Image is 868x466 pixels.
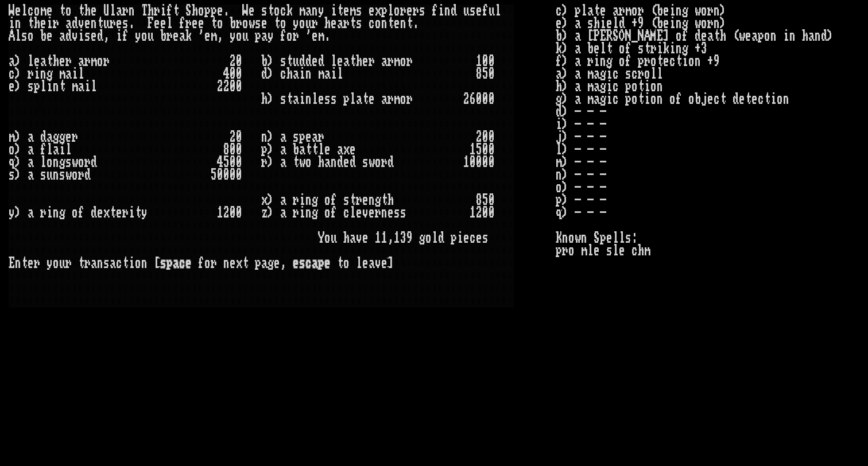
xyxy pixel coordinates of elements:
div: e [160,17,166,30]
div: a [324,68,331,80]
div: ) [268,93,274,106]
div: h [148,5,154,17]
div: p [343,93,350,106]
div: l [40,80,46,93]
div: o [97,55,103,68]
div: l [21,5,28,17]
div: 2 [230,55,236,68]
div: i [72,68,78,80]
div: ' [198,30,204,42]
div: h [192,5,198,17]
div: l [65,143,72,156]
div: F [148,17,154,30]
div: g [53,131,59,143]
div: n [312,5,318,17]
div: u [305,17,312,30]
div: r [185,17,192,30]
stats: c) plate armor (being worn) e) a shield +9 (being worn) b) a [PERSON_NAME] of death (weapon in ha... [556,5,859,442]
div: ) [15,143,21,156]
div: f [122,30,129,42]
div: 2 [217,80,223,93]
div: r [65,55,72,68]
div: n [15,17,21,30]
div: i [438,5,444,17]
div: r [110,17,116,30]
div: f [166,5,173,17]
div: t [350,17,356,30]
div: e [343,5,350,17]
div: d [72,17,78,30]
div: l [350,93,356,106]
div: r [154,5,160,17]
div: a [312,131,318,143]
div: y [318,5,324,17]
div: i [331,5,337,17]
div: r [28,68,34,80]
div: e [331,17,337,30]
div: r [369,55,375,68]
div: r [318,131,324,143]
div: e [305,131,312,143]
div: e [91,30,97,42]
div: t [28,17,34,30]
div: d [451,5,457,17]
div: o [280,17,286,30]
div: n [40,68,46,80]
div: e [198,17,204,30]
div: 5 [482,68,489,80]
div: e [337,55,343,68]
div: t [59,80,65,93]
div: a [305,5,312,17]
div: a [46,131,53,143]
div: y [268,30,274,42]
div: r [236,17,242,30]
div: v [78,17,84,30]
div: a [261,30,268,42]
div: l [495,5,501,17]
div: 2 [223,80,230,93]
div: m [350,5,356,17]
div: o [394,5,400,17]
div: d [299,55,305,68]
div: A [9,30,15,42]
div: c [369,17,375,30]
div: f [40,143,46,156]
div: u [293,55,299,68]
div: p [34,80,40,93]
div: a [78,80,84,93]
div: e [369,5,375,17]
div: l [91,80,97,93]
div: 0 [230,68,236,80]
div: m [211,30,217,42]
div: l [78,68,84,80]
div: e [362,55,369,68]
div: o [274,5,280,17]
div: i [9,17,15,30]
div: e [261,17,268,30]
div: c [280,5,286,17]
div: t [78,5,84,17]
div: k [185,30,192,42]
div: t [337,5,343,17]
div: t [46,55,53,68]
div: m [318,68,324,80]
div: t [406,17,413,30]
div: t [173,5,179,17]
div: x [375,5,381,17]
div: 0 [236,55,242,68]
div: d [318,55,324,68]
div: d [40,131,46,143]
div: t [59,5,65,17]
div: n [305,68,312,80]
div: w [249,17,255,30]
div: i [59,143,65,156]
div: a [381,93,387,106]
div: t [268,5,274,17]
div: , [217,30,223,42]
div: o [9,143,15,156]
div: s [28,80,34,93]
div: e [91,5,97,17]
div: h [324,17,331,30]
div: c [28,5,34,17]
div: o [286,30,293,42]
